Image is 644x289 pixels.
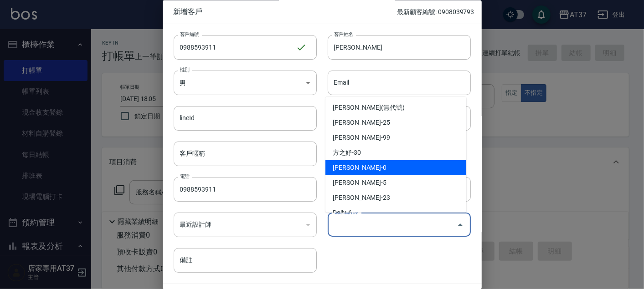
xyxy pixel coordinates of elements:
[174,7,397,16] span: 新增客戶
[325,205,466,220] li: Dolly-6
[325,115,466,130] li: [PERSON_NAME]-25
[325,100,466,115] li: [PERSON_NAME](無代號)
[180,31,199,38] label: 客戶編號
[334,31,353,38] label: 客戶姓名
[325,190,466,205] li: [PERSON_NAME]-23
[174,71,317,95] div: 男
[397,7,474,17] p: 最新顧客編號: 0908039793
[325,145,466,160] li: 方之妤-30
[180,173,190,180] label: 電話
[325,130,466,145] li: [PERSON_NAME]-99
[325,160,466,175] li: [PERSON_NAME]-0
[180,66,190,73] label: 性別
[325,175,466,190] li: [PERSON_NAME]-5
[453,218,468,232] button: Close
